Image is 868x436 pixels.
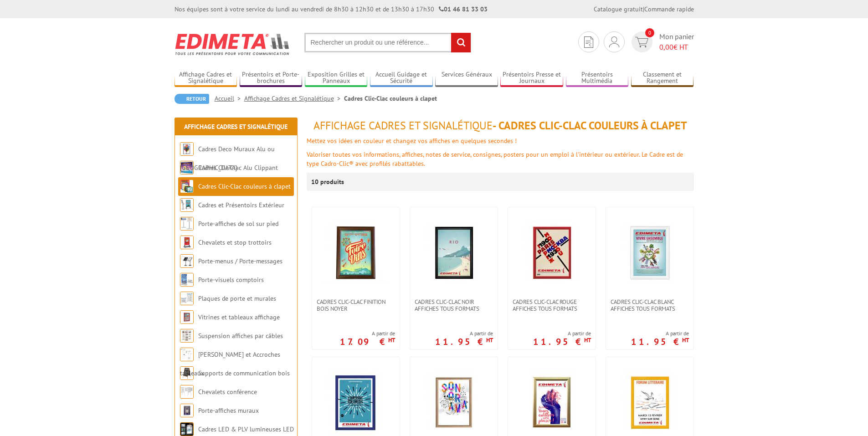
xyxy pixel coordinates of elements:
[340,330,395,337] span: A partir de
[175,94,209,104] a: Retour
[198,220,278,228] a: Porte-affiches de sol sur pied
[340,339,395,344] p: 17.09 €
[618,371,682,435] img: Cadres clic-clac jaune affiches tous formats
[324,371,388,435] img: Cadres clic-clac bleu affiches tous formats
[307,120,694,132] h1: - Cadres Clic-Clac couleurs à clapet
[659,42,673,51] span: 0,00
[244,94,344,103] a: Affichage Cadres et Signalétique
[606,298,693,312] a: Cadres clic-clac blanc affiches tous formats
[180,145,275,172] a: Cadres Deco Muraux Alu ou [GEOGRAPHIC_DATA]
[530,371,573,435] img: Cadres clic-clac doré affiches tous formats
[198,406,259,415] a: Porte-affiches muraux
[682,336,689,344] sup: HT
[180,348,194,361] img: Cimaises et Accroches tableaux
[175,27,291,61] img: Edimeta
[520,221,584,285] img: Cadres clic-clac rouge affiches tous formats
[584,36,593,48] img: devis rapide
[533,330,591,337] span: A partir de
[611,298,689,312] span: Cadres clic-clac blanc affiches tous formats
[198,201,284,209] a: Cadres et Présentoirs Extérieur
[198,238,272,246] a: Chevalets et stop trottoirs
[324,221,388,285] img: CADRES CLIC-CLAC FINITION BOIS NOYER
[311,173,345,191] p: 10 produits
[422,371,486,435] img: Cadres clic-clac finition Bois Hêtre clair
[180,180,194,193] img: Cadres Clic-Clac couleurs à clapet
[594,5,694,14] div: |
[388,336,395,344] sup: HT
[513,298,591,312] span: Cadres clic-clac rouge affiches tous formats
[344,94,437,103] li: Cadres Clic-Clac couleurs à clapet
[609,36,619,47] img: devis rapide
[644,5,694,13] a: Commande rapide
[435,339,493,344] p: 11.95 €
[175,71,237,86] a: Affichage Cadres et Signalétique
[422,221,486,285] img: Cadres clic-clac noir affiches tous formats
[180,350,280,377] a: [PERSON_NAME] et Accroches tableaux
[198,388,257,396] a: Chevalets conférence
[659,42,694,52] span: € HT
[370,71,433,86] a: Accueil Guidage et Sécurité
[198,369,290,377] a: Supports de communication bois
[180,404,194,417] img: Porte-affiches muraux
[631,71,694,86] a: Classement et Rangement
[486,336,493,344] sup: HT
[659,31,694,52] span: Mon panier
[175,5,488,14] div: Nos équipes sont à votre service du lundi au vendredi de 8h30 à 12h30 et de 13h30 à 17h30
[180,422,194,436] img: Cadres LED & PLV lumineuses LED
[307,137,517,145] font: Mettez vos idées en couleur et changez vos affiches en quelques secondes !
[566,71,629,86] a: Présentoirs Multimédia
[198,332,283,340] a: Suspension affiches par câbles
[410,298,498,312] a: Cadres clic-clac noir affiches tous formats
[198,294,276,303] a: Plaques de porte et murales
[180,310,194,324] img: Vitrines et tableaux affichage
[198,425,294,433] a: Cadres LED & PLV lumineuses LED
[313,118,493,133] span: Affichage Cadres et Signalétique
[618,221,682,285] img: Cadres clic-clac blanc affiches tous formats
[594,5,643,13] a: Catalogue gratuit
[435,330,493,337] span: A partir de
[180,273,194,287] img: Porte-visuels comptoirs
[180,236,194,249] img: Chevalets et stop trottoirs
[198,257,282,265] a: Porte-menus / Porte-messages
[415,298,493,312] span: Cadres clic-clac noir affiches tous formats
[180,329,194,343] img: Suspension affiches par câbles
[198,164,278,172] a: Cadres Clic-Clac Alu Clippant
[180,142,194,156] img: Cadres Deco Muraux Alu ou Bois
[508,298,596,312] a: Cadres clic-clac rouge affiches tous formats
[180,292,194,305] img: Plaques de porte et murales
[312,298,400,312] a: CADRES CLIC-CLAC FINITION BOIS NOYER
[317,298,395,312] span: CADRES CLIC-CLAC FINITION BOIS NOYER
[631,330,689,337] span: A partir de
[631,339,689,344] p: 11.95 €
[533,339,591,344] p: 11.95 €
[645,28,654,37] span: 0
[184,123,288,131] a: Affichage Cadres et Signalétique
[500,71,563,86] a: Présentoirs Presse et Journaux
[198,182,291,190] a: Cadres Clic-Clac couleurs à clapet
[240,71,303,86] a: Présentoirs et Porte-brochures
[304,33,471,52] input: Rechercher un produit ou une référence...
[439,5,488,13] strong: 01 46 81 33 03
[198,313,280,321] a: Vitrines et tableaux affichage
[451,33,471,52] input: rechercher
[180,254,194,268] img: Porte-menus / Porte-messages
[435,71,498,86] a: Services Généraux
[180,385,194,399] img: Chevalets conférence
[635,37,648,47] img: devis rapide
[215,94,244,103] a: Accueil
[198,276,264,284] a: Porte-visuels comptoirs
[180,217,194,231] img: Porte-affiches de sol sur pied
[584,336,591,344] sup: HT
[629,31,694,52] a: devis rapide 0 Mon panier 0,00€ HT
[305,71,368,86] a: Exposition Grilles et Panneaux
[307,150,683,168] font: Valoriser toutes vos informations, affiches, notes de service, consignes, posters pour un emploi ...
[180,198,194,212] img: Cadres et Présentoirs Extérieur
